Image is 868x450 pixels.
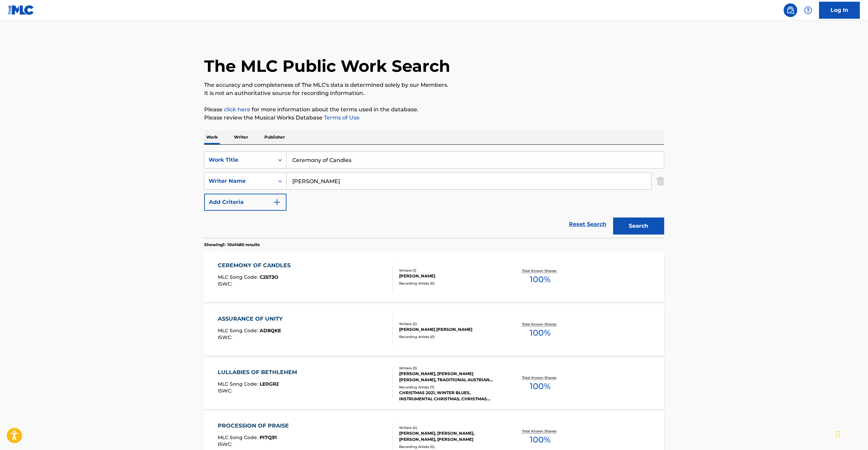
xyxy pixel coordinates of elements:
p: Total Known Shares: [522,429,558,434]
h1: The MLC Public Work Search [204,56,450,76]
img: search [786,6,795,14]
a: Reset Search [566,217,610,232]
a: click here [224,106,250,113]
a: LULLABIES OF BETHLEHEMMLC Song Code:LE0GR2ISWC:Writers (3)[PERSON_NAME], [PERSON_NAME] [PERSON_NA... [204,358,664,409]
div: Recording Artists ( 7 ) [399,385,502,390]
span: 100 % [530,273,551,286]
span: MLC Song Code : [218,327,260,334]
img: 9d2ae6d4665cec9f34b9.svg [273,198,281,206]
span: LE0GR2 [260,381,279,387]
iframe: Chat Widget [834,417,868,450]
p: The accuracy and completeness of The MLC's data is determined solely by our Members. [204,81,664,89]
img: MLC Logo [8,5,34,15]
div: Writers ( 2 ) [399,321,502,326]
img: help [804,6,812,14]
p: Work [204,130,220,144]
p: Total Known Shares: [522,375,558,380]
div: ASSURANCE OF UNITY [218,315,286,323]
span: ISWC : [218,281,234,287]
span: MLC Song Code : [218,381,260,387]
div: Recording Artists ( 0 ) [399,444,502,449]
a: Terms of Use [323,114,360,121]
button: Search [613,218,664,235]
span: 100 % [530,380,551,392]
div: Work Title [209,156,270,164]
span: ISWC : [218,388,234,394]
span: MLC Song Code : [218,434,260,440]
span: AD8QKE [260,327,281,334]
p: Please for more information about the terms used in the database. [204,106,664,114]
a: CEREMONY OF CANDLESMLC Song Code:C2573OISWC:Writers (1)[PERSON_NAME]Recording Artists (0)Total Kn... [204,251,664,302]
div: LULLABIES OF BETHLEHEM [218,368,300,376]
span: ISWC : [218,441,234,447]
div: Drag [836,424,840,445]
span: 100 % [530,327,551,339]
div: [PERSON_NAME] [399,273,502,279]
p: Writer [232,130,250,144]
div: Writers ( 3 ) [399,366,502,371]
p: It is not an authoritative source for recording information. [204,89,664,97]
span: MLC Song Code : [218,274,260,280]
div: Writers ( 4 ) [399,425,502,430]
p: Total Known Shares: [522,322,558,327]
div: CHRISTMAS 2021, WINTER BLUES, INSTRUMENTAL CHRISTMAS, CHRISTMAS COCKTAIL JAZZ,RELAXING CHRISTMAS ... [399,390,502,402]
p: Total Known Shares: [522,268,558,273]
span: 100 % [530,434,551,446]
div: CEREMONY OF CANDLES [218,261,294,270]
div: [PERSON_NAME], [PERSON_NAME] [PERSON_NAME], TRADITIONAL AUSTRIAN MELODY [399,371,502,383]
span: PI7Q91 [260,434,277,440]
p: Please review the Musical Works Database [204,114,664,122]
form: Search Form [204,151,664,238]
img: Delete Criterion [657,173,664,190]
div: Writer Name [209,177,270,185]
div: Writers ( 1 ) [399,268,502,273]
a: Log In [819,2,860,19]
p: Showing 1 - 10 of 480 results [204,242,260,248]
a: ASSURANCE OF UNITYMLC Song Code:AD8QKEISWC:Writers (2)[PERSON_NAME] [PERSON_NAME]Recording Artist... [204,305,664,356]
a: Public Search [784,3,797,17]
button: Add Criteria [204,194,286,211]
div: PROCESSION OF PRAISE [218,422,292,430]
div: [PERSON_NAME], [PERSON_NAME], [PERSON_NAME], [PERSON_NAME] [399,430,502,443]
p: Publisher [262,130,287,144]
div: Help [801,3,815,17]
div: [PERSON_NAME] [PERSON_NAME] [399,326,502,333]
span: C2573O [260,274,278,280]
span: ISWC : [218,334,234,340]
div: Recording Artists ( 0 ) [399,334,502,339]
div: Recording Artists ( 0 ) [399,281,502,286]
